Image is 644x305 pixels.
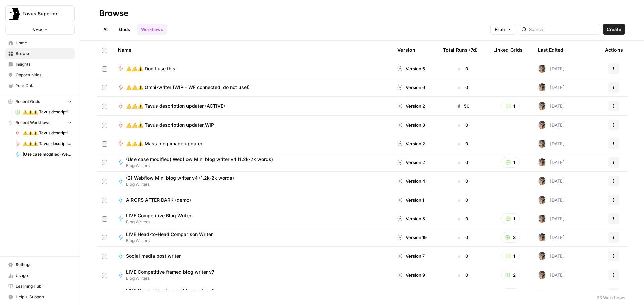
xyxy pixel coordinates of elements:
a: AIROPS AFTER DARK (demo) [118,197,387,203]
div: Browse [99,8,128,19]
div: Name [118,41,387,59]
a: (2) Webflow Mini blog writer v4 (1.2k-2k words)Blog Writers [118,175,387,187]
span: Recent Grids [15,99,40,105]
div: Version 4 [397,178,425,184]
span: Recent Workflows [15,120,50,126]
span: Tavus Superiority [22,10,63,17]
a: ⚠️⚠️⚠️ Tavus description updater WIP [118,122,387,128]
span: (Use case modified) Webflow Mini blog writer v4 (1.2k-2k words) [126,156,273,163]
div: [DATE] [538,83,565,91]
a: ⚠️⚠️⚠️ Tavus description updater (ACTIVE) [118,103,387,109]
img: 75men5xajoha24slrmvs4mz46cue [538,140,546,148]
div: 50 [443,103,483,109]
span: Insights [16,61,72,67]
a: Usage [5,270,75,281]
span: LIVE Competitive framed blog writer v7 [126,269,214,275]
div: [DATE] [538,177,565,185]
button: Workspace: Tavus Superiority [5,5,75,22]
img: Tavus Superiority Logo [8,8,20,20]
span: Usage [16,273,72,279]
span: ⚠️⚠️⚠️ Mass blog image updater [126,140,202,147]
img: 75men5xajoha24slrmvs4mz46cue [538,271,546,279]
a: Social media post writer [118,253,387,259]
span: LIVE Head-to-Head Comparison Writer [126,231,213,238]
div: [DATE] [538,121,565,129]
img: 75men5xajoha24slrmvs4mz46cue [538,65,546,73]
div: 23 Workflows [597,294,625,301]
div: Version 7 [397,253,425,259]
div: Version 2 [397,159,425,166]
div: 0 [443,178,483,184]
span: Blog Writers [126,238,218,244]
img: 75men5xajoha24slrmvs4mz46cue [538,290,546,298]
div: [DATE] [538,290,565,298]
a: (Use case modified) Webflow Mini blog writer v4 (1.2k-2k words) [12,149,75,160]
img: 75men5xajoha24slrmvs4mz46cue [538,158,546,166]
button: 1 [501,101,520,111]
div: Version 8 [397,122,425,128]
div: Version 6 [397,65,425,72]
div: Version 2 [397,103,425,109]
div: [DATE] [538,140,565,148]
a: All [99,24,112,35]
img: 75men5xajoha24slrmvs4mz46cue [538,121,546,129]
div: [DATE] [538,196,565,204]
a: LIVE Competitive framed blog writer v5Blog Writers [118,287,387,300]
a: ⚠️⚠️⚠️ Tavus description updater (ACTIVE) Grid [12,107,75,118]
span: Opportunities [16,72,72,78]
span: ⚠️⚠️⚠️ Tavus description updater (ACTIVE) [23,141,72,147]
span: (Use case modified) Webflow Mini blog writer v4 (1.2k-2k words) [23,151,72,157]
a: ⚠️⚠️⚠️ Mass blog image updater [118,140,387,147]
span: Blog Writers [126,275,220,281]
button: New [5,25,75,35]
div: Version 1 [397,197,424,203]
div: Total Runs (7d) [443,41,478,59]
span: Create [607,26,621,33]
span: ⚠️⚠️⚠️ Tavus description updater (ACTIVE) [126,103,225,109]
button: 1 [501,157,520,168]
img: 75men5xajoha24slrmvs4mz46cue [538,252,546,260]
a: ⚠️⚠️⚠️ Tavus description updater WIP [12,128,75,138]
a: ⚠️⚠️⚠️ Tavus description updater (ACTIVE) [12,138,75,149]
a: LIVE Head-to-Head Comparison WriterBlog Writers [118,231,387,244]
span: Browse [16,51,72,57]
span: Blog Writers [126,219,197,225]
button: Help + Support [5,292,75,302]
button: 3 [501,232,520,243]
div: Version 9 [397,272,425,278]
div: Version 19 [397,234,427,241]
div: [DATE] [538,158,565,166]
span: ⚠️⚠️⚠️ Omni-writer (WIP - WF connected, do not use!) [126,84,250,91]
button: 1 [501,213,520,224]
a: Opportunities [5,70,75,80]
div: 0 [443,215,483,222]
div: 0 [443,197,483,203]
div: 0 [443,159,483,166]
span: LIVE Competitive framed blog writer v5 [126,287,214,294]
div: 0 [443,84,483,91]
img: 75men5xajoha24slrmvs4mz46cue [538,196,546,204]
span: ⚠️⚠️⚠️ Tavus description updater (ACTIVE) Grid [23,109,72,115]
div: Linked Grids [493,41,523,59]
span: Filter [495,26,505,33]
a: Grids [115,24,134,35]
a: Learning Hub [5,281,75,292]
div: Actions [605,41,623,59]
span: Learning Hub [16,283,72,289]
div: 0 [443,272,483,278]
img: 75men5xajoha24slrmvs4mz46cue [538,215,546,223]
div: Version 5 [397,215,425,222]
span: Settings [16,262,72,268]
a: Settings [5,259,75,270]
a: ⚠️⚠️⚠️ Don't use this. [118,65,387,72]
div: 0 [443,65,483,72]
span: Social media post writer [126,253,181,259]
button: 1 [501,288,520,299]
span: Your Data [16,83,72,89]
span: ⚠️⚠️⚠️ Tavus description updater WIP [23,130,72,136]
span: New [32,26,42,33]
span: Blog Writers [126,181,239,187]
span: Home [16,40,72,46]
span: AIROPS AFTER DARK (demo) [126,197,191,203]
div: 0 [443,253,483,259]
